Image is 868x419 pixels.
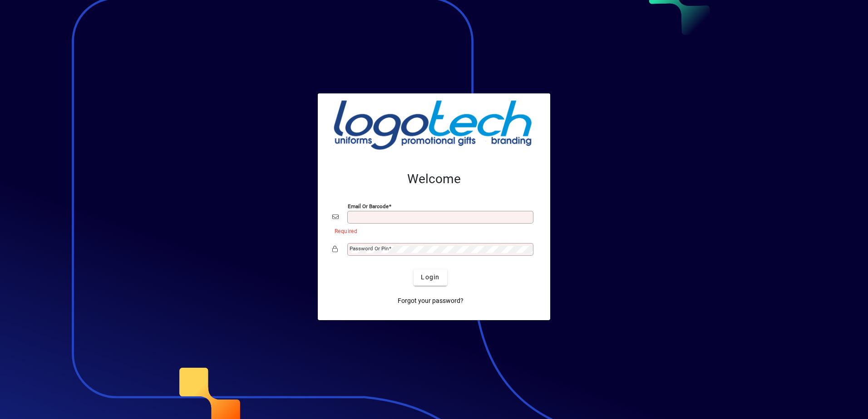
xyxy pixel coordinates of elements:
[421,273,439,282] span: Login
[414,269,447,286] button: Login
[348,203,389,209] mat-label: Email or Barcode
[335,226,528,235] mat-error: Required
[398,296,464,306] span: Forgot your password?
[350,245,389,252] mat-label: Password or Pin
[332,171,536,187] h2: Welcome
[394,293,467,309] a: Forgot your password?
